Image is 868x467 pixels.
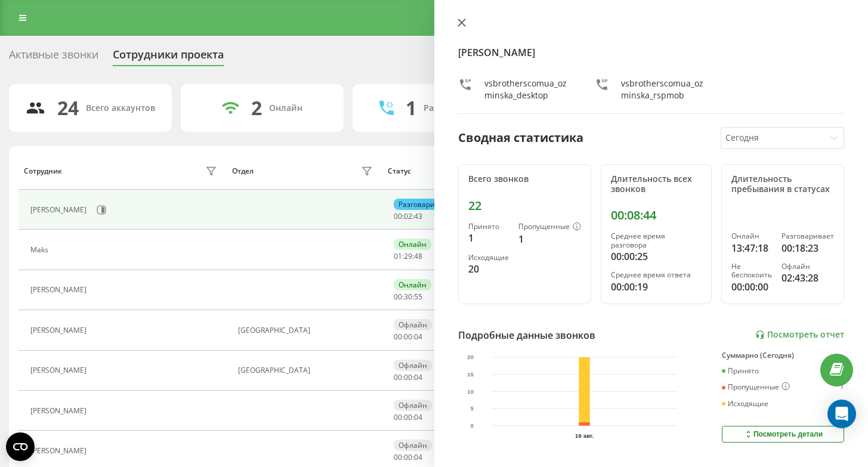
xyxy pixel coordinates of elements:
[394,332,402,342] span: 00
[394,199,456,210] div: Разговаривает
[394,211,402,221] span: 00
[394,400,432,411] div: Офлайн
[470,405,474,412] text: 5
[404,251,412,261] span: 29
[404,412,412,422] span: 00
[743,429,823,439] div: Посмотреть детали
[30,326,89,335] div: [PERSON_NAME]
[404,211,412,221] span: 02
[414,412,422,422] span: 04
[467,370,474,377] text: 15
[731,232,772,240] div: Онлайн
[468,199,581,213] div: 22
[424,103,489,113] div: Разговаривают
[468,174,581,184] div: Всего звонков
[394,212,422,221] div: : :
[394,452,402,462] span: 00
[611,174,702,194] div: Длительность всех звонков
[611,232,702,249] div: Среднее время разговора
[722,351,844,360] div: Суммарно (Сегодня)
[394,440,432,451] div: Офлайн
[6,432,35,461] button: Open CMP widget
[781,241,834,255] div: 00:18:23
[722,400,768,408] div: Исходящие
[414,251,422,261] span: 48
[394,293,422,301] div: : :
[30,286,89,294] div: [PERSON_NAME]
[731,241,772,255] div: 13:47:18
[470,422,474,429] text: 0
[518,232,581,246] div: 1
[406,97,416,119] div: 1
[518,222,581,232] div: Пропущенные
[781,271,834,285] div: 02:43:28
[232,167,254,175] div: Отдел
[394,412,402,422] span: 00
[394,372,402,382] span: 00
[394,333,422,341] div: : :
[611,271,702,279] div: Среднее время ответа
[9,48,98,67] div: Активные звонки
[238,326,375,335] div: [GEOGRAPHIC_DATA]
[781,262,834,271] div: Офлайн
[238,366,375,375] div: [GEOGRAPHIC_DATA]
[722,382,790,392] div: Пропущенные
[458,45,845,60] h4: [PERSON_NAME]
[840,382,844,392] div: 1
[404,372,412,382] span: 00
[394,413,422,422] div: : :
[575,432,594,439] text: 19 авг.
[394,279,431,290] div: Онлайн
[30,246,51,254] div: Maks
[30,407,89,415] div: [PERSON_NAME]
[468,262,509,276] div: 20
[86,103,155,113] div: Всего аккаунтов
[611,208,702,222] div: 00:08:44
[827,400,856,428] div: Open Intercom Messenger
[388,167,411,175] div: Статус
[30,447,89,455] div: [PERSON_NAME]
[722,367,759,375] div: Принято
[251,97,262,119] div: 2
[394,239,431,250] div: Онлайн
[484,78,571,101] div: vsbrotherscomua_ozminska_desktop
[722,426,844,443] button: Посмотреть детали
[404,292,412,302] span: 30
[621,78,708,101] div: vsbrotherscomua_ozminska_rspmob
[458,129,583,147] div: Сводная статистика
[468,222,509,231] div: Принято
[394,373,422,382] div: : :
[394,319,432,330] div: Офлайн
[394,252,422,261] div: : :
[781,232,834,240] div: Разговаривает
[458,328,595,342] div: Подробные данные звонков
[30,206,89,214] div: [PERSON_NAME]
[414,372,422,382] span: 04
[468,231,509,245] div: 1
[394,292,402,302] span: 00
[394,360,432,371] div: Офлайн
[414,452,422,462] span: 04
[467,354,474,360] text: 20
[404,332,412,342] span: 00
[731,262,772,280] div: Не беспокоить
[755,330,844,340] a: Посмотреть отчет
[113,48,224,67] div: Сотрудники проекта
[731,280,772,294] div: 00:00:00
[414,332,422,342] span: 04
[611,280,702,294] div: 00:00:19
[414,292,422,302] span: 55
[731,174,834,194] div: Длительность пребывания в статусах
[467,388,474,394] text: 10
[414,211,422,221] span: 43
[611,249,702,264] div: 00:00:25
[394,453,422,462] div: : :
[269,103,302,113] div: Онлайн
[468,253,509,262] div: Исходящие
[394,251,402,261] span: 01
[404,452,412,462] span: 00
[24,167,62,175] div: Сотрудник
[30,366,89,375] div: [PERSON_NAME]
[57,97,79,119] div: 24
